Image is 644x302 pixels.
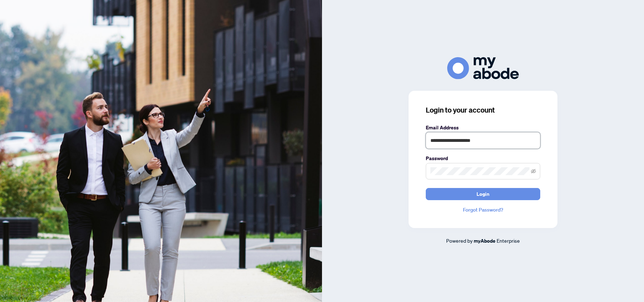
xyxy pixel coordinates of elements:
[447,57,519,79] img: ma-logo
[477,188,489,200] span: Login
[426,124,540,132] label: Email Address
[426,206,540,214] a: Forgot Password?
[426,154,540,162] label: Password
[497,237,520,244] span: Enterprise
[426,105,540,115] h3: Login to your account
[474,237,496,245] a: myAbode
[426,188,540,200] button: Login
[446,237,473,244] span: Powered by
[531,169,536,174] span: eye-invisible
